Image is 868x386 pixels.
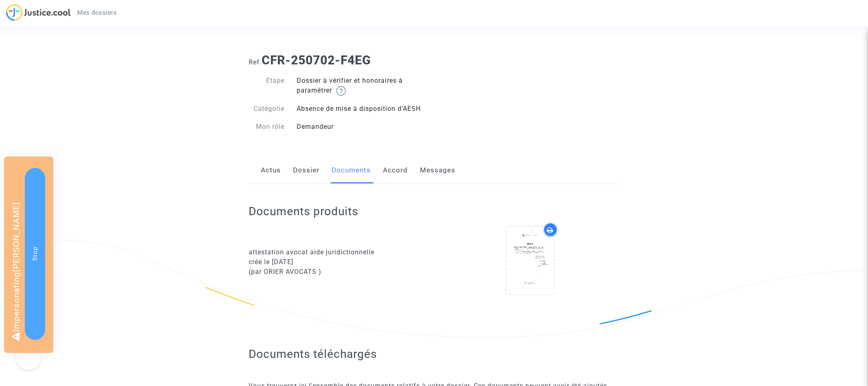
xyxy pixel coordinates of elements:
[243,104,291,114] div: Catégorie
[291,76,434,96] div: Dossier à vérifier et honoraires à paramétrer
[4,157,53,353] div: Impersonating
[31,247,39,261] span: Stop
[291,122,434,132] div: Demandeur
[16,345,41,370] iframe: Help Scout Beacon - Open
[6,4,71,21] img: jc-logo.svg
[77,9,117,16] span: Mes dossiers
[261,157,281,184] a: Actus
[336,86,346,96] img: help.svg
[249,58,262,66] span: Ref.
[249,257,428,267] div: créé le [DATE]
[383,157,408,184] a: Accord
[243,122,291,132] div: Mon rôle
[243,76,291,96] div: Etape
[25,168,45,340] button: Stop
[291,104,434,114] div: Absence de mise à disposition d'AESH
[332,157,371,184] a: Documents
[420,157,455,184] a: Messages
[262,53,371,67] b: CFR-250702-F4EG
[249,347,619,361] h2: Documents téléchargés
[71,7,123,19] a: Mes dossiers
[249,204,619,218] h2: Documents produits
[249,267,428,277] div: (par ORIER AVOCATS )
[249,247,428,257] div: attestation avocat aide juridictionnelle
[293,157,319,184] a: Dossier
